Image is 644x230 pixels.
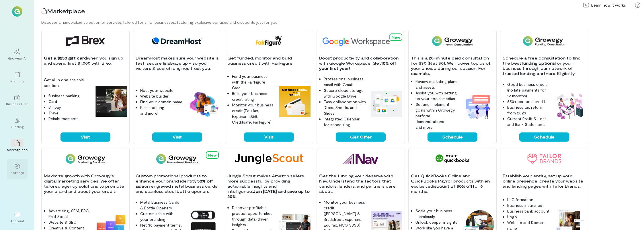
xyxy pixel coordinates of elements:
li: Fund your business with the FairFigure Card [232,74,274,91]
li: Email hosting and more! [140,105,183,116]
li: Metal Business Cards & Bottle Openers [140,199,183,211]
strong: 50% off sale [136,179,214,189]
strong: funding options [521,61,555,66]
button: Visit [244,132,294,142]
button: Schedule [519,132,569,142]
li: Unlock deeper insights [415,219,458,225]
span: Learn how it works [591,2,626,8]
div: Account [10,219,24,223]
img: Brex feature [95,86,127,117]
a: Funding [7,113,28,134]
img: 1-on-1 Consultation feature [462,91,494,122]
li: Website builder [140,93,183,99]
li: Advertising, SEM, PPC, Paid Social [48,208,91,219]
li: Reimbursements [48,116,91,122]
li: Business banking [48,93,91,99]
button: Visit [61,132,110,142]
li: Website & SEO [48,219,91,225]
li: Build your business credit rating [232,91,274,102]
p: Get the funding your deserve with Nav. Understand the factors that vendors, lenders, and partners... [319,173,402,194]
li: Discover profitable product opportunities through data-driven insights [232,205,274,228]
p: Custom promotional products to enhance your brand identity. on engraved metal business cards and ... [136,173,219,194]
li: Business tax return from 2023 [507,104,550,116]
li: Monitor your business credit ([PERSON_NAME] & Bradstreet, Experian, Equifax, FICO SBSS) [324,199,366,228]
li: 650+ personal credit [507,99,550,104]
img: 1-on-1 Consultation [432,36,473,46]
img: Funding Consultation feature [554,91,586,122]
li: Secure cloud storage with Google Drive [324,88,366,99]
a: Settings [7,159,28,179]
p: DreamHost makes sure your website is fast, secure & always up - so your visitors & search engines... [136,55,219,71]
li: Customizable with your branding [140,211,183,222]
li: Host your website [140,88,183,93]
img: Google Workspace [319,36,403,46]
li: Easy collaboration with Docs, Sheets, and Slides [324,99,366,116]
img: FairFigure [255,36,282,46]
li: Professional business email with Gmail [324,76,366,88]
span: New [208,153,216,157]
p: Get funded, monitor and build business credit with FairFigure. [227,55,311,66]
div: Discover a handpicked selection of services tailored for small businesses, featuring exclusive bo... [41,19,644,25]
img: FairFigure feature [279,86,311,117]
a: Growegy AI [7,44,28,65]
img: Growegy Promo Products [156,154,198,164]
a: Planning [7,67,28,88]
div: Planning [10,79,24,83]
li: Review marketing plans and assets [415,79,458,90]
img: QuickBooks [436,154,469,164]
p: Jungle Scout makes Amazon sellers more successful by providing actionable insights and intelligence. [227,173,311,199]
div: Growegy AI [8,56,27,60]
strong: 10% off your first year [319,61,397,71]
img: Jungle Scout [235,154,303,164]
strong: discount of 30% off [430,184,473,189]
img: Nav [344,154,378,164]
span: Marketplace [47,7,85,14]
li: Logo [507,214,550,220]
strong: Join [DATE] and save up to 20%. [227,189,311,199]
div: Funding [11,124,24,129]
li: Card [48,99,91,104]
li: Set and implement goals within Growegy, perform demonstrations and more! [415,102,458,130]
img: Google Workspace feature [371,91,402,117]
p: when you sign up and spend first $1,000 with Brex. [44,55,127,66]
p: Boost productivity and collaboration with Google Workspace. Get ! [319,55,402,71]
img: Growegy - Marketing Services [66,154,106,164]
li: LLC formation [507,197,550,203]
button: Visit [152,132,202,142]
p: This is a 20-minute paid consultation for $30 (Net 30). We’ll cover topics of your choice during ... [411,55,494,76]
div: Business Plan [6,102,28,106]
li: Integrated Calendar for scheduling [324,116,366,128]
li: Business insurance [507,203,550,208]
img: DreamHost feature [187,91,219,117]
img: Brex [66,36,105,46]
li: Monitor your business credit (Equifax, Experian, D&B, Creditsafe, FairFigure) [232,102,274,125]
p: Maximize growth with Growegy's digital marketing services. We offer tailored agency solutions to ... [44,173,127,194]
div: Settings [11,170,24,175]
div: Account [7,207,28,228]
button: Get Offer [336,132,386,142]
li: Scale your business seamlessly [415,208,458,219]
li: Bill pay [48,104,91,110]
li: Find your domain name [140,99,183,105]
img: DreamHost [150,36,204,46]
img: Tailor Brands [527,154,561,164]
div: Marketplace [7,147,28,152]
img: Funding Consultation [523,36,565,46]
li: Current Profit & Loss and Bank Statements [507,116,550,127]
p: Get all in one scalable solution [44,77,91,88]
li: Travel [48,110,91,116]
button: Schedule [428,132,477,142]
p: Get QuickBooks Online and QuickBooks Payroll products with an exclusive for 6 months. [411,173,494,194]
span: New [392,35,400,39]
a: Business Plan [7,90,28,111]
strong: Get a $250 gift card [44,55,87,60]
a: Marketplace [7,136,28,156]
li: Good business credit (no late payments for 12 months) [507,82,550,99]
li: Assist you with setting up your social medias [415,90,458,102]
p: Establish your entity, set up your online presence, create your website and landing pages with Ta... [503,173,586,189]
p: Schedule a free consultation to find the best for your business through our network of trusted le... [503,55,586,76]
li: Business bank account [507,208,550,214]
